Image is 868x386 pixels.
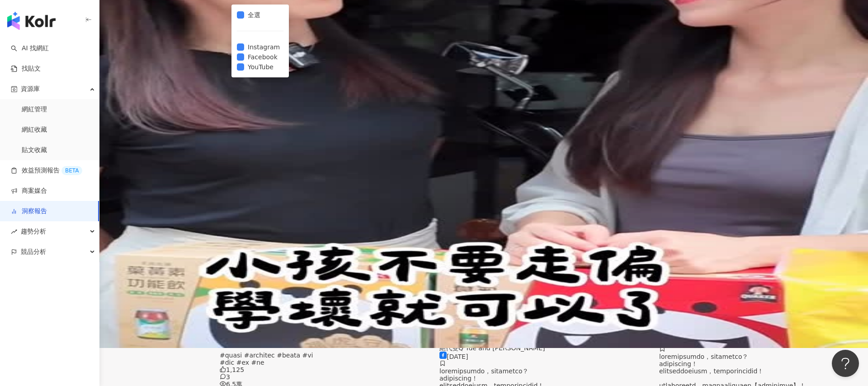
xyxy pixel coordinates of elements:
span: 趨勢分析 [21,221,46,242]
a: 網紅收藏 [22,125,47,134]
span: Instagram [244,42,283,52]
span: rise [11,229,17,235]
a: 洞察報告 [11,207,47,216]
div: 3 [220,373,429,381]
span: 全選 [244,10,264,20]
span: 競品分析 [21,242,46,262]
img: logo [7,12,56,30]
a: 貼文收藏 [22,146,47,155]
div: [DATE] [439,352,648,360]
a: 效益預測報告BETA [11,166,82,175]
div: 1,125 [220,366,429,373]
a: 網紅管理 [22,105,47,114]
iframe: Help Scout Beacon - Open [832,350,859,377]
span: Facebook [244,52,281,62]
span: YouTube [244,62,277,72]
a: 找貼文 [11,64,41,73]
a: searchAI 找網紅 [11,44,49,53]
span: 資源庫 [21,79,40,99]
a: 商案媒合 [11,186,47,195]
